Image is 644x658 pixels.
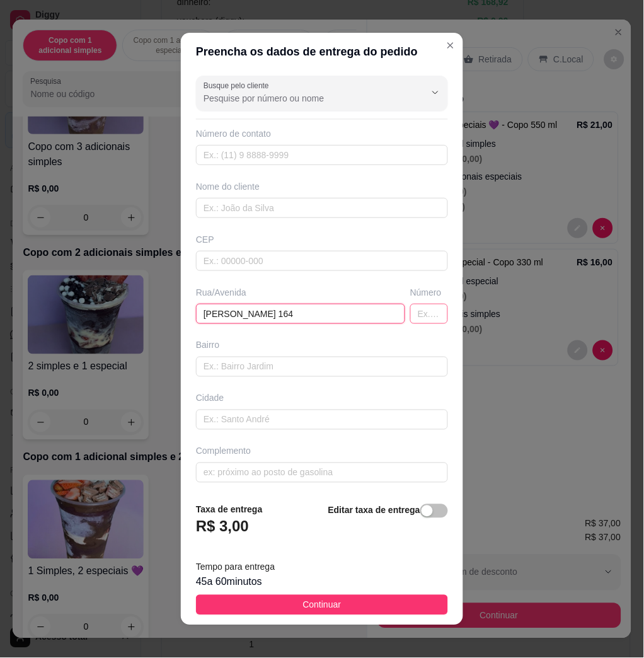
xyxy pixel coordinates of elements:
div: Cidade [196,392,448,405]
div: Número [410,286,448,299]
input: Ex.: Bairro Jardim [196,357,448,377]
div: Número de contato [196,127,448,140]
div: 45 a 60 minutos [196,575,448,590]
label: Busque pelo cliente [204,80,273,91]
button: Close [440,35,461,55]
input: Ex.: Rua Oscar Freire [196,304,405,324]
input: Ex.: (11) 9 8888-9999 [196,145,448,165]
input: Ex.: 00000-000 [196,251,448,271]
span: Continuar [303,598,342,612]
header: Preencha os dados de entrega do pedido [181,33,463,71]
input: Ex.: 44 [410,304,448,324]
button: Continuar [196,595,448,615]
input: Busque pelo cliente [204,92,405,105]
strong: Editar taxa de entrega [328,505,420,516]
input: ex: próximo ao posto de gasolina [196,463,448,483]
div: Complemento [196,445,448,458]
input: Ex.: Santo André [196,410,448,430]
span: Tempo para entrega [196,562,275,572]
div: Nome do cliente [196,180,448,193]
div: Bairro [196,339,448,352]
button: Show suggestions [425,83,446,103]
h3: R$ 3,00 [196,517,249,537]
input: Ex.: João da Silva [196,198,448,218]
div: CEP [196,233,448,246]
div: Rua/Avenida [196,286,405,299]
strong: Taxa de entrega [196,505,263,515]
